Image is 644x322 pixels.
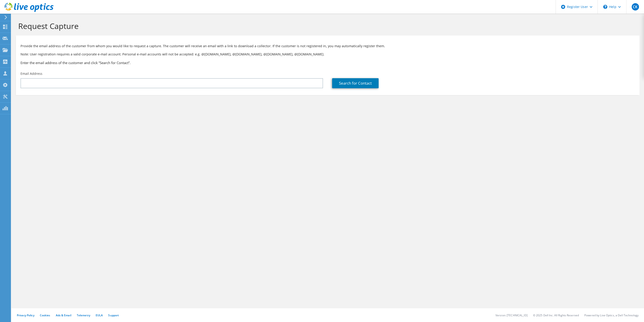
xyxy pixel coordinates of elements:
[21,52,635,57] p: Note: User registration requires a valid corporate e-mail account. Personal e-mail accounts will ...
[21,60,635,65] h3: Enter the email address of the customer and click “Search for Contact”.
[40,313,50,317] a: Cookies
[18,21,635,31] h1: Request Capture
[21,44,635,49] p: Provide the email address of the customer from whom you would like to request a capture. The cust...
[77,313,90,317] a: Telemetry
[495,313,528,317] li: Version: [TECHNICAL_ID]
[17,313,34,317] a: Privacy Policy
[584,313,639,317] li: Powered by Live Optics, a Dell Technology
[533,313,579,317] li: © 2025 Dell Inc. All Rights Reserved
[21,71,42,76] label: Email Address
[56,313,71,317] a: Ads & Email
[108,313,119,317] a: Support
[332,78,379,88] a: Search for Contact
[603,5,607,9] svg: \n
[632,3,639,10] span: CK
[96,313,103,317] a: EULA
